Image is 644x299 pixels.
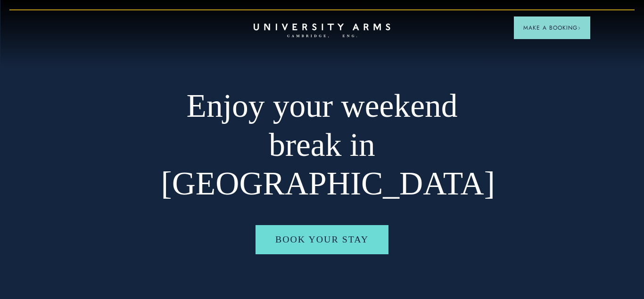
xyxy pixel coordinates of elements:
[514,16,590,39] button: Make a BookingArrow icon
[161,87,483,203] h1: Enjoy your weekend break in [GEOGRAPHIC_DATA]
[254,24,390,38] a: Home
[256,225,388,254] a: Book your stay
[578,26,581,30] img: Arrow icon
[523,24,581,32] span: Make a Booking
